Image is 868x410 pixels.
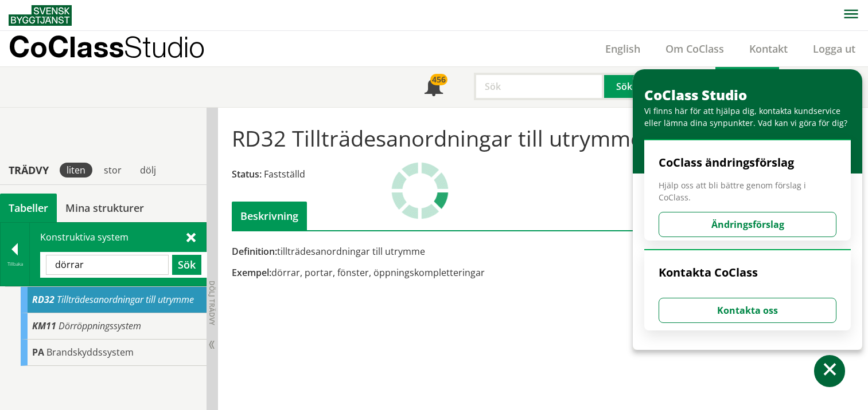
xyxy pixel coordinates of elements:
[46,346,134,358] span: Brandskyddssystem
[9,5,72,26] img: Svensk Byggtjänst
[21,340,207,366] div: Gå till informationssidan för CoClass Studio
[659,304,836,317] a: Kontakta oss
[425,79,443,97] span: Notifikationer
[32,346,44,358] span: PA
[232,245,277,258] span: Definition:
[430,74,447,85] div: 456
[232,125,643,151] h1: RD32 Tillträdesanordningar till utrymme
[644,85,747,104] span: CoClass Studio
[59,320,141,332] span: Dörröppningssystem
[659,298,836,323] button: Kontakta oss
[9,40,205,53] p: CoClass
[186,231,196,243] span: Stäng sök
[659,67,715,107] a: Start
[133,163,163,178] div: dölj
[659,265,836,280] h4: Kontakta CoClass
[9,31,229,66] a: CoClassStudio
[57,293,194,306] span: Tillträdesanordningar till utrymme
[46,255,169,275] input: Sök
[30,223,206,286] div: Konstruktiva system
[474,73,604,100] input: Sök
[653,42,737,56] a: Om CoClass
[391,162,449,219] img: Laddar
[264,168,305,180] span: Fastställd
[97,163,129,178] div: stor
[32,293,55,306] span: RD32
[232,245,642,258] div: tillträdesanordningar till utrymme
[412,67,456,107] a: 456
[779,67,868,107] a: Redigera
[21,287,207,313] div: Gå till informationssidan för CoClass Studio
[21,313,207,340] div: Gå till informationssidan för CoClass Studio
[659,212,836,237] button: Ändringsförslag
[124,30,205,64] span: Studio
[644,105,857,129] div: Vi finns här för att hjälpa dig, kontakta kundservice eller lämna dina synpunkter. Vad kan vi gör...
[232,168,262,180] span: Status:
[232,266,271,279] span: Exempel:
[57,194,153,222] a: Mina strukturer
[232,202,307,230] div: Beskrivning
[604,73,647,100] button: Sök
[2,164,55,176] div: Trädvy
[800,42,868,56] a: Logga ut
[737,42,800,56] a: Kontakt
[172,255,201,275] button: Sök
[207,281,217,325] span: Dölj trädvy
[232,266,642,279] div: dörrar, portar, fönster, öppningskompletteringar
[659,155,836,170] h4: CoClass ändringsförslag
[32,320,56,332] span: KM11
[60,163,92,178] div: liten
[715,67,779,107] a: Läsa
[1,259,29,269] div: Tillbaka
[593,42,653,56] a: English
[659,179,836,203] span: Hjälp oss att bli bättre genom förslag i CoClass.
